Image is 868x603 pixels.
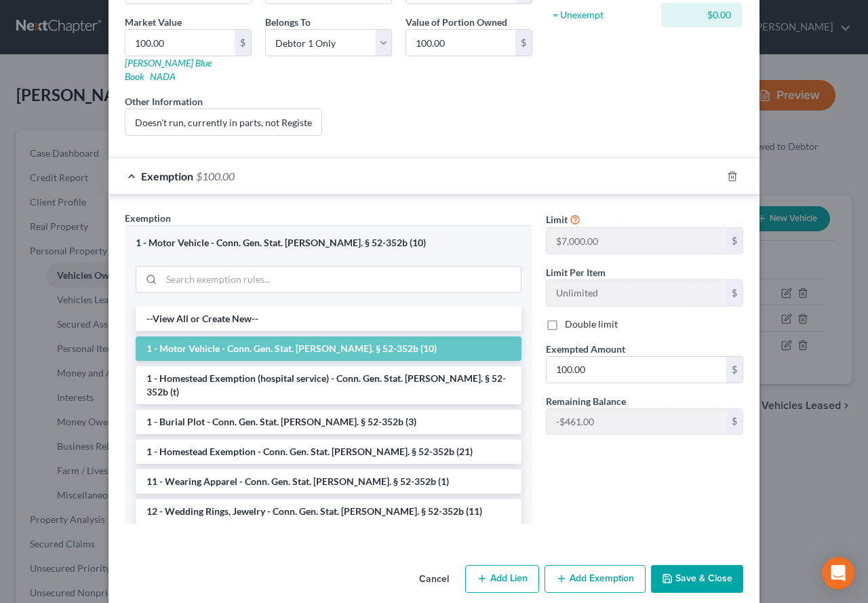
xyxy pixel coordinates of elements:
button: Cancel [408,566,460,594]
div: $ [515,30,532,56]
span: Exemption [125,212,171,224]
div: $ [726,357,743,383]
label: Remaining Balance [546,394,626,408]
li: --View All or Create New-- [136,307,521,331]
div: $ [726,280,743,306]
li: 12 - Wedding Rings, Jewelry - Conn. Gen. Stat. [PERSON_NAME]. § 52-352b (11) [136,499,521,524]
label: Other Information [125,94,203,109]
input: 0.00 [547,357,726,383]
input: (optional) [125,109,321,135]
label: Value of Portion Owned [406,15,507,29]
label: Market Value [125,15,182,29]
input: 0.00 [125,30,235,56]
div: Open Intercom Messenger [822,557,854,589]
div: $0.00 [672,8,731,22]
li: 11 - Wearing Apparel - Conn. Gen. Stat. [PERSON_NAME]. § 52-352b (1) [136,469,521,494]
li: 1 - Homestead Exemption - Conn. Gen. Stat. [PERSON_NAME]. § 52-352b (21) [136,440,521,464]
li: 1 - Burial Plot - Conn. Gen. Stat. [PERSON_NAME]. § 52-352b (3) [136,410,521,434]
a: NADA [150,71,176,82]
div: $ [726,228,743,254]
li: 1 - Motor Vehicle - Conn. Gen. Stat. [PERSON_NAME]. § 52-352b (10) [136,336,521,361]
li: 1 - Homestead Exemption (hospital service) - Conn. Gen. Stat. [PERSON_NAME]. § 52-352b (t) [136,366,521,404]
button: Add Exemption [545,565,646,594]
input: -- [547,280,726,306]
div: $ [235,30,251,56]
span: Exempted Amount [546,343,625,355]
span: Limit [546,214,568,225]
input: Search exemption rules... [161,267,521,292]
label: Limit Per Item [546,265,606,279]
button: Add Lien [465,565,539,594]
div: 1 - Motor Vehicle - Conn. Gen. Stat. [PERSON_NAME]. § 52-352b (10) [136,237,521,250]
span: Belongs To [265,16,311,28]
input: 0.00 [406,30,515,56]
div: = Unexempt [553,8,655,22]
span: Exemption [141,170,193,182]
button: Save & Close [651,565,743,594]
input: -- [547,228,726,254]
span: $100.00 [196,170,235,182]
div: $ [726,409,743,435]
label: Double limit [565,317,618,331]
input: -- [547,409,726,435]
a: [PERSON_NAME] Blue Book [125,57,212,82]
